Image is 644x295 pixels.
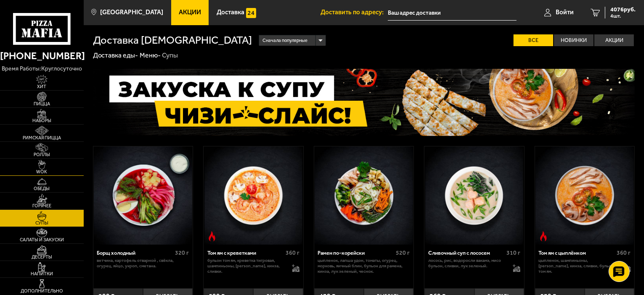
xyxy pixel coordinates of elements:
[424,146,524,245] a: Сливочный суп с лососем
[314,146,414,245] a: Рамен по-корейски
[204,146,303,245] img: Том ям с креветками
[514,34,553,47] label: Все
[535,146,634,245] img: Том ям с цыплёнком
[140,51,161,59] a: Меню-
[94,146,192,245] img: Борщ холодный
[207,250,284,256] div: Том ям с креветками
[246,8,256,18] img: 15daf4d41897b9f0e9f617042186c801.svg
[554,34,594,47] label: Новинки
[318,250,394,256] div: Рамен по-корейски
[425,146,524,245] img: Сливочный суп с лососем
[162,51,178,60] div: Супы
[97,250,173,256] div: Борщ холодный
[610,7,636,13] span: 4076 руб.
[93,146,193,245] a: Борщ холодный
[538,250,615,256] div: Том ям с цыплёнком
[610,13,636,18] span: 4 шт.
[217,9,244,16] span: Доставка
[207,258,285,274] p: бульон том ям, креветка тигровая, шампиньоны, [PERSON_NAME], кинза, сливки.
[321,9,388,16] span: Доставить по адресу:
[428,250,504,256] div: Сливочный суп с лососем
[204,146,303,245] a: Острое блюдоТом ям с креветками
[179,9,201,16] span: Акции
[286,249,299,256] span: 360 г
[93,35,252,46] h1: Доставка [DEMOGRAPHIC_DATA]
[318,258,410,274] p: цыпленок, лапша удон, томаты, огурец, морковь, яичный блин, бульон для рамена, кинза, лук зеленый...
[97,258,189,269] p: ветчина, картофель отварной , свёкла, огурец, яйцо, укроп, сметана.
[617,249,631,256] span: 360 г
[388,5,517,21] input: Ваш адрес доставки
[93,51,138,59] a: Доставка еды-
[100,9,163,16] span: [GEOGRAPHIC_DATA]
[594,34,634,47] label: Акции
[506,249,520,256] span: 310 г
[538,231,549,241] img: Острое блюдо
[556,9,574,16] span: Войти
[535,146,635,245] a: Острое блюдоТом ям с цыплёнком
[207,231,217,241] img: Острое блюдо
[175,249,189,256] span: 320 г
[396,249,410,256] span: 520 г
[538,258,616,274] p: цыпленок, шампиньоны, [PERSON_NAME], кинза, сливки, бульон том ям.
[315,146,413,245] img: Рамен по-корейски
[428,258,506,269] p: лосось, рис, водоросли вакамэ, мисо бульон, сливки, лук зеленый.
[262,34,307,47] span: Сначала популярные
